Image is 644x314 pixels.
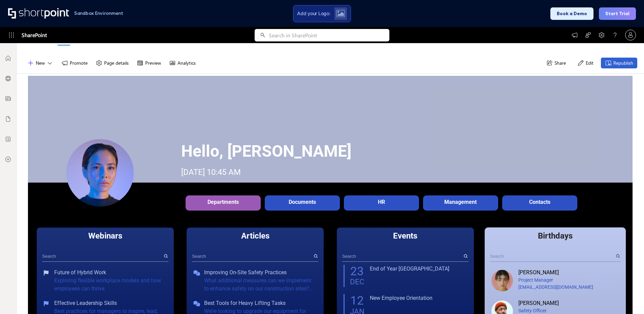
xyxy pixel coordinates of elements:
[204,299,317,307] div: Best Tools for Heavy Lifting Tasks
[573,58,598,68] button: Edit
[423,209,498,218] div: Description
[23,58,57,68] button: New
[350,295,364,306] div: 12
[133,58,165,68] button: Preview
[269,29,389,41] input: Search in SharePoint
[266,199,338,205] div: Documents
[204,269,317,277] div: Improving On-Site Safety Practices
[550,7,593,20] button: Book a Demo
[370,265,467,273] div: End of Year [GEOGRAPHIC_DATA]
[74,11,123,15] h1: Sandbox Environment
[518,284,619,291] div: [EMAIL_ADDRESS][DOMAIN_NAME]
[187,199,259,205] div: Departments
[601,58,637,68] button: Republish
[610,282,644,314] iframe: Chat Widget
[22,27,47,43] span: SharePoint
[370,294,467,302] div: New Employee Orientation
[192,251,313,261] input: Search
[425,199,496,205] div: Management
[297,10,330,17] span: Add your Logo:
[393,231,417,241] span: Events
[599,7,636,20] button: Start Trial
[518,277,619,284] div: Project Manager
[518,299,619,307] div: [PERSON_NAME]
[350,266,364,277] div: 23
[57,58,92,68] button: Promote
[542,58,570,68] button: Share
[265,209,340,218] div: Description
[344,209,419,218] div: Description
[181,167,241,177] div: [DATE] 10:45 AM
[204,277,317,293] div: What additional measures can we implement to enhance safety on our construction sites? Share your...
[92,58,133,68] button: Page details
[504,199,576,205] div: Contacts
[518,269,619,277] div: [PERSON_NAME]
[490,251,615,261] input: Search
[42,251,163,261] input: Search
[181,142,351,161] strong: Hello, [PERSON_NAME]
[88,231,122,241] span: Webinars
[502,209,577,218] div: Description
[54,277,167,293] div: Exploring flexible workplace models and how employees can thrive.
[241,231,269,241] span: Articles
[342,251,463,261] input: Search
[336,10,345,17] img: Upload logo
[346,199,417,205] div: HR
[350,278,364,285] div: DEC
[186,209,261,218] div: Description
[165,58,200,68] button: Analytics
[54,299,167,307] div: Effective Leadership Skills
[538,231,573,241] span: Birthdays
[54,269,167,277] div: Future of Hybrid Work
